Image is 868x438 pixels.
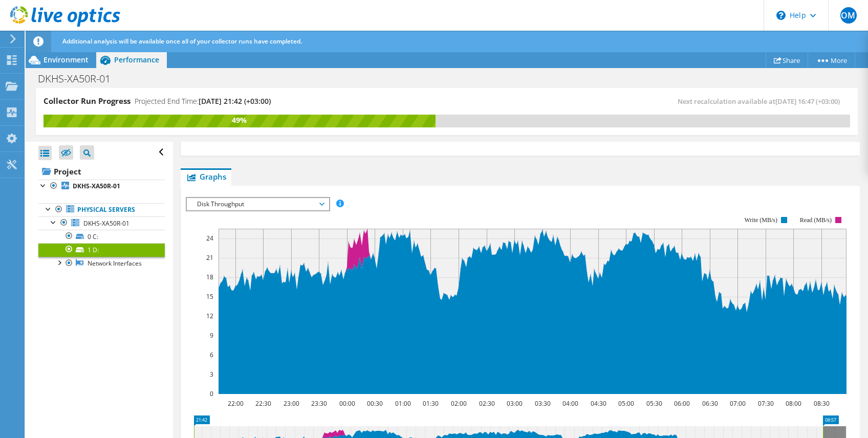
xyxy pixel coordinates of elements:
span: Disk Throughput [192,198,323,210]
text: 03:30 [535,399,551,408]
text: 18 [206,273,213,281]
text: 04:00 [562,399,578,408]
a: Physical Servers [38,203,165,216]
a: DKHS-XA50R-01 [38,216,165,230]
text: 06:30 [702,399,718,408]
span: Environment [44,55,89,64]
text: 0 [210,389,213,398]
text: 03:00 [507,399,523,408]
a: Share [766,52,808,68]
text: 21 [206,253,213,262]
a: 0 C: [38,230,165,243]
text: 00:30 [367,399,383,408]
text: 15 [206,292,213,301]
text: 22:00 [228,399,244,408]
a: More [808,52,855,68]
text: 02:30 [479,399,495,408]
svg: \n [776,11,786,20]
text: 6 [210,351,213,359]
text: 01:30 [423,399,439,408]
text: 00:00 [339,399,355,408]
text: Read (MB/s) [800,216,832,224]
text: 02:00 [451,399,467,408]
text: Write (MB/s) [745,216,778,224]
h4: Projected End Time: [135,96,271,107]
text: 3 [210,370,213,379]
text: 01:00 [395,399,411,408]
text: 04:30 [591,399,606,408]
text: 24 [206,234,213,243]
span: DKHS-XA50R-01 [83,219,129,228]
a: Network Interfaces [38,257,165,270]
h1: DKHS-XA50R-01 [33,73,126,84]
span: Additional analysis will be available once all of your collector runs have completed. [62,37,302,46]
a: Project [38,163,165,180]
text: 9 [210,331,213,340]
span: Graphs [186,171,226,182]
a: 1 D: [38,243,165,256]
b: DKHS-XA50R-01 [73,182,120,190]
text: 23:00 [284,399,299,408]
span: Next recalculation available at [678,97,845,106]
a: More Information [191,134,251,143]
span: [DATE] 16:47 (+03:00) [775,97,840,106]
text: 05:30 [646,399,662,408]
text: 22:30 [255,399,271,408]
text: 12 [206,312,213,320]
text: 06:00 [674,399,690,408]
a: DKHS-XA50R-01 [38,180,165,193]
text: 23:30 [311,399,327,408]
text: 07:00 [730,399,746,408]
span: [DATE] 21:42 (+03:00) [199,96,271,106]
span: Performance [114,55,159,64]
span: OM [840,7,857,24]
text: 08:30 [814,399,830,408]
div: 49% [44,115,436,126]
text: 05:00 [618,399,634,408]
text: 07:30 [758,399,774,408]
text: 08:00 [786,399,801,408]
